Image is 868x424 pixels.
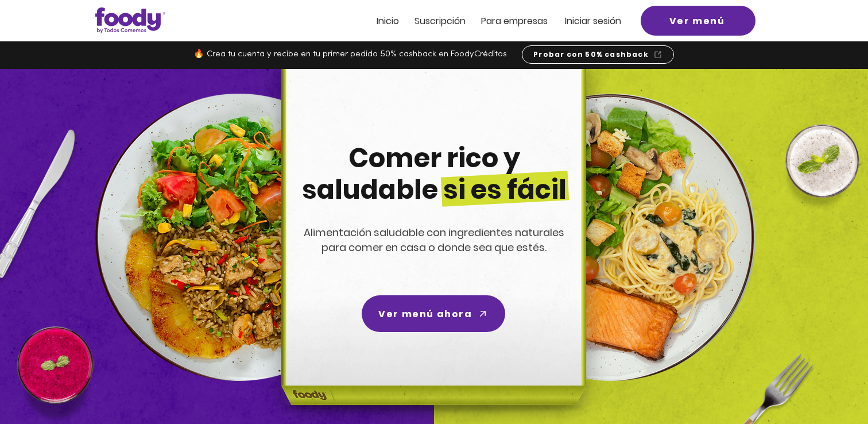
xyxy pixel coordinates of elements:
span: ra empresas [492,14,548,28]
span: Alimentación saludable con ingredientes naturales para comer en casa o donde sea que estés. [304,225,564,255]
span: Inicio [377,14,399,28]
span: Probar con 50% cashback [533,49,649,60]
span: Pa [481,14,492,28]
a: Iniciar sesión [565,16,621,26]
a: Ver menú ahora [362,295,505,332]
img: Logo_Foody V2.0.0 (3).png [95,7,165,33]
span: Comer rico y saludable si es fácil [302,140,567,208]
span: Iniciar sesión [565,14,621,28]
span: Ver menú ahora [378,307,472,321]
a: Para empresas [481,16,548,26]
img: left-dish-compress.png [95,94,382,381]
a: Probar con 50% cashback [522,45,674,64]
span: Suscripción [414,14,466,28]
a: Ver menú [641,6,755,36]
a: Inicio [377,16,399,26]
span: 🔥 Crea tu cuenta y recibe en tu primer pedido 50% cashback en FoodyCréditos [193,50,507,59]
span: Ver menú [669,14,725,28]
a: Suscripción [414,16,466,26]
